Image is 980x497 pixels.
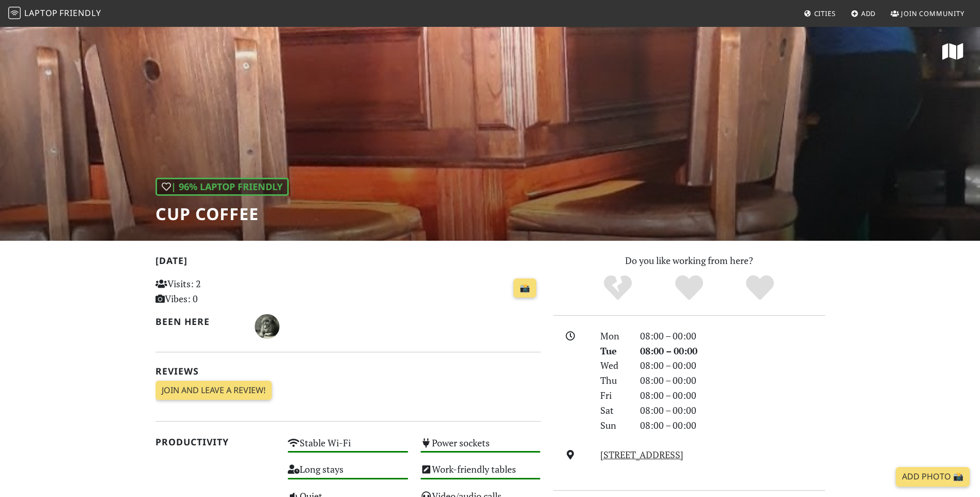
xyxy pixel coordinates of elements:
[155,178,289,196] div: In general, do you like working from here?
[594,358,633,373] div: Wed
[414,461,547,487] div: Are tables and chairs comfortable for work?
[255,314,279,339] img: 1055-milos.jpg
[901,9,965,18] span: Join Community
[634,418,831,433] div: 08:00 – 00:00
[886,4,969,23] a: Join Community
[414,434,547,461] div: Is it easy to find power sockets?
[514,278,536,298] a: 📸
[255,319,279,332] span: Milos /K
[24,7,58,19] span: Laptop
[594,388,633,403] div: Fri
[155,316,243,327] h2: Been here
[634,403,831,418] div: 08:00 – 00:00
[8,7,21,19] img: LaptopFriendly
[155,276,276,306] p: Visits: 2 Vibes: 0
[814,9,836,18] span: Cities
[594,418,633,433] div: Sun
[634,358,831,373] div: 08:00 – 00:00
[59,7,101,19] span: Friendly
[8,5,101,23] a: LaptopFriendly LaptopFriendly
[155,204,289,224] h1: Cup Coffee
[724,274,796,302] div: Definitely!
[634,373,831,388] div: 08:00 – 00:00
[553,253,825,268] p: Do you like working from here?
[634,329,831,344] div: 08:00 – 00:00
[155,437,276,447] h2: Productivity
[155,366,541,377] h2: Reviews
[847,4,880,23] a: Add
[155,255,541,270] h2: [DATE]
[282,434,414,461] div: Is there Wi-Fi?
[582,274,654,302] div: No
[594,403,633,418] div: Sat
[155,381,272,400] a: Join and leave a review!
[800,4,840,23] a: Cities
[861,9,876,18] span: Add
[282,461,414,487] div: How long can you comfortably stay and work?
[896,467,970,487] a: Add Photo 📸
[634,388,831,403] div: 08:00 – 00:00
[654,274,725,302] div: Yes
[594,329,633,344] div: Mon
[594,373,633,388] div: Thu
[600,448,683,461] a: [STREET_ADDRESS]
[594,344,633,359] div: Tue
[634,344,831,359] div: 08:00 – 00:00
